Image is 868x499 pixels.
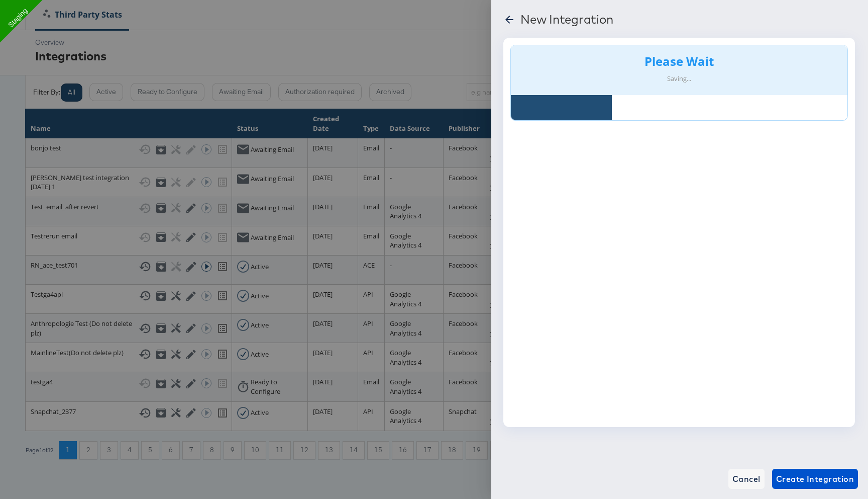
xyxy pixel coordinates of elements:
[732,472,761,486] span: Cancel
[728,469,765,489] button: Cancel
[776,472,854,486] span: Create Integration
[772,469,858,489] button: Create Integration
[520,12,613,26] div: New Integration
[518,74,840,84] div: Saving...
[644,53,714,69] strong: Please Wait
